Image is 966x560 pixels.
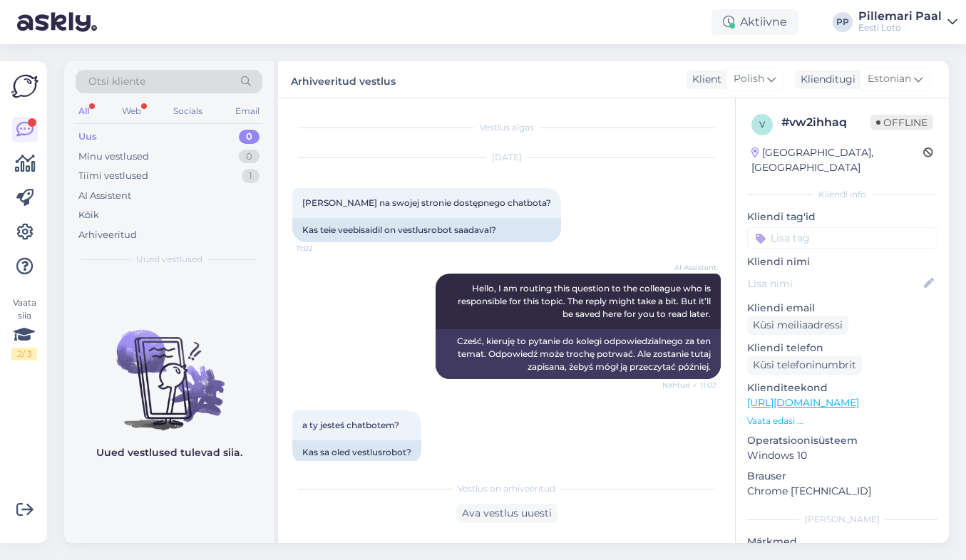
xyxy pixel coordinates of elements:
div: Klienditugi [795,72,855,87]
p: Märkmed [747,534,937,549]
div: Kõik [78,208,99,222]
div: Email [232,102,262,120]
span: [PERSON_NAME] na swojej stronie dostępnego chatbota? [302,197,551,208]
p: Operatsioonisüsteem [747,433,937,448]
div: Cześć, kieruję to pytanie do kolegi odpowiedzialnego za ten temat. Odpowiedź może trochę potrwać.... [436,329,721,379]
div: Küsi meiliaadressi [747,316,848,335]
a: Pillemari PaalEesti Loto [858,11,957,33]
div: Küsi telefoninumbrit [747,356,862,375]
div: Eesti Loto [858,22,942,33]
div: Minu vestlused [78,150,149,164]
div: 0 [239,150,260,164]
p: Kliendi tag'id [747,209,937,224]
span: AI Assistent [663,262,716,273]
span: Estonian [868,71,911,87]
div: All [76,102,92,120]
div: Klient [687,72,721,87]
img: Askly Logo [11,73,38,100]
div: Aktiivne [711,9,798,35]
span: Polish [734,71,764,87]
p: Uued vestlused tulevad siia. [96,445,242,460]
div: Web [119,102,144,120]
div: Kliendi info [747,188,937,201]
div: 2 / 3 [11,348,37,361]
div: [GEOGRAPHIC_DATA], [GEOGRAPHIC_DATA] [751,145,923,175]
div: Vestlus algas [292,121,721,134]
p: Kliendi email [747,301,937,316]
input: Lisa nimi [748,276,921,291]
span: a ty jesteś chatbotem? [302,420,399,430]
span: Offline [870,115,933,130]
div: Arhiveeritud [78,228,137,242]
p: Kliendi nimi [747,254,937,269]
div: Ava vestlus uuesti [456,504,557,523]
div: Tiimi vestlused [78,169,148,183]
div: [PERSON_NAME] [747,513,937,526]
input: Lisa tag [747,227,937,249]
div: Kas sa oled vestlusrobot? [292,440,421,465]
span: Uued vestlused [136,253,202,266]
span: Nähtud ✓ 11:02 [662,380,716,390]
div: AI Assistent [78,189,131,203]
a: [URL][DOMAIN_NAME] [747,396,859,409]
span: v [759,119,765,130]
img: No chats [64,304,274,432]
p: Windows 10 [747,448,937,463]
span: Vestlus on arhiveeritud [458,482,555,495]
div: Vaata siia [11,296,37,361]
p: Vaata edasi ... [747,415,937,427]
div: Pillemari Paal [858,11,942,22]
p: Kliendi telefon [747,341,937,356]
div: Kas teie veebisaidil on vestlusrobot saadaval? [292,218,561,242]
p: Brauser [747,469,937,484]
p: Chrome [TECHNICAL_ID] [747,484,937,499]
div: 0 [239,130,260,144]
span: Otsi kliente [88,74,145,89]
div: # vw2ihhaq [781,114,870,131]
div: PP [833,12,853,32]
div: Socials [170,102,205,120]
div: [DATE] [292,151,721,164]
label: Arhiveeritud vestlus [291,70,396,89]
span: Hello, I am routing this question to the colleague who is responsible for this topic. The reply m... [458,283,713,319]
div: Uus [78,130,97,144]
span: 11:02 [297,243,350,254]
div: 1 [242,169,260,183]
p: Klienditeekond [747,380,937,395]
